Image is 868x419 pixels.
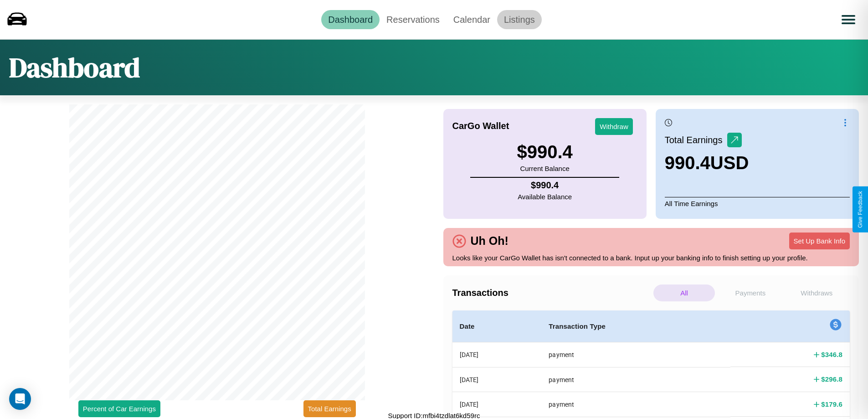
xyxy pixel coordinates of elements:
div: Open Intercom Messenger [9,388,31,410]
h3: 990.4 USD [665,153,749,173]
button: Percent of Car Earnings [78,400,160,417]
th: payment [541,367,730,392]
h4: $ 990.4 [518,180,572,191]
th: [DATE] [452,342,542,367]
h4: $ 346.8 [821,350,842,359]
h4: CarGo Wallet [452,121,509,131]
p: Withdraws [786,285,847,301]
th: [DATE] [452,392,542,417]
h4: $ 179.6 [821,399,842,409]
th: payment [541,342,730,367]
p: Looks like your CarGo Wallet has isn't connected to a bank. Input up your banking info to finish ... [452,252,850,264]
button: Total Earnings [303,400,356,417]
th: [DATE] [452,367,542,392]
div: Give Feedback [857,191,863,228]
h3: $ 990.4 [517,142,572,162]
p: Available Balance [518,191,572,203]
h4: Transaction Type [549,321,723,332]
p: Current Balance [517,162,572,175]
button: Set Up Bank Info [789,233,850,249]
h4: Date [460,321,534,332]
p: All [653,285,715,301]
p: Payments [719,285,781,301]
a: Calendar [447,10,497,29]
a: Dashboard [321,10,380,29]
h4: $ 296.8 [821,374,842,384]
p: All Time Earnings [665,197,850,210]
p: Total Earnings [665,132,727,148]
button: Open menu [836,7,861,32]
h4: Transactions [452,288,651,298]
button: Withdraw [595,118,633,135]
th: payment [541,392,730,417]
h4: Uh Oh! [466,234,513,248]
h1: Dashboard [9,49,140,86]
a: Reservations [380,10,447,29]
a: Listings [497,10,542,29]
